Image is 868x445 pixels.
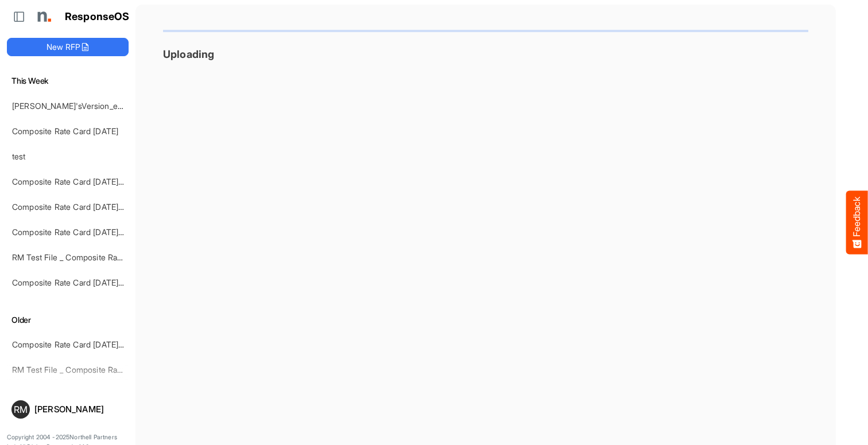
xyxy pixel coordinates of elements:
[12,227,148,237] a: Composite Rate Card [DATE]_smaller
[12,252,172,262] a: RM Test File _ Composite Rate Card [DATE]
[65,11,130,23] h1: ResponseOS
[7,38,129,56] button: New RFP
[34,405,124,413] div: [PERSON_NAME]
[12,126,118,136] a: Composite Rate Card [DATE]
[12,177,148,186] a: Composite Rate Card [DATE]_smaller
[12,278,148,287] a: Composite Rate Card [DATE]_smaller
[12,339,148,349] a: Composite Rate Card [DATE]_smaller
[846,191,868,255] button: Feedback
[32,5,55,28] img: Northell
[14,405,28,414] span: RM
[163,48,808,60] h3: Uploading
[12,101,227,111] a: [PERSON_NAME]'sVersion_e2e-test-file_20250604_111803
[7,75,129,87] h6: This Week
[12,151,26,161] a: test
[7,314,129,326] h6: Older
[12,202,148,212] a: Composite Rate Card [DATE]_smaller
